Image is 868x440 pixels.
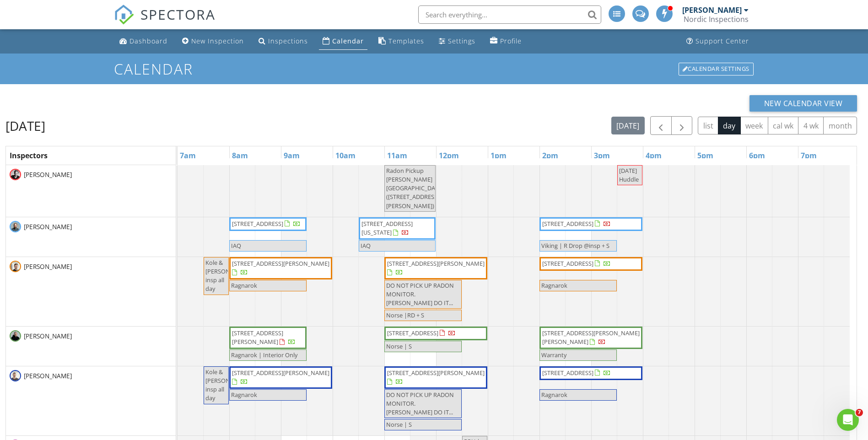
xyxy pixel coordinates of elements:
button: list [698,117,718,134]
span: [STREET_ADDRESS][PERSON_NAME] [232,369,329,377]
span: Norse | S [386,420,412,429]
div: [PERSON_NAME] [682,5,742,15]
span: [DATE] Huddle [619,166,639,183]
button: month [823,117,857,134]
iframe: Intercom live chat [837,409,859,431]
a: 10am [333,148,358,163]
span: Ragnarok [541,391,567,399]
span: 7 [856,409,863,416]
a: 4pm [643,148,664,163]
span: Norse |RD + S [386,311,424,319]
a: 6pm [747,148,767,163]
a: SPECTORA [114,12,216,32]
a: Support Center [683,33,753,50]
span: [STREET_ADDRESS] [232,220,283,228]
img: benappel2.png [10,221,21,232]
button: Previous day [650,116,672,135]
a: Templates [375,33,428,50]
a: Settings [435,33,479,50]
span: [STREET_ADDRESS] [542,259,593,268]
span: [STREET_ADDRESS][PERSON_NAME] [232,259,329,268]
span: Ragnarok [231,281,257,290]
img: ben_zerr_2021.jpg2.jpg [10,330,21,342]
img: The Best Home Inspection Software - Spectora [114,5,134,25]
span: SPECTORA [140,5,216,24]
div: Nordic Inspections [684,15,749,24]
input: Search everything... [418,5,601,24]
div: Calendar Settings [679,63,754,75]
span: DO NOT PICK UP RADON MONITOR. [PERSON_NAME] DO IT... [386,391,454,416]
span: [STREET_ADDRESS][PERSON_NAME][PERSON_NAME] [542,329,640,346]
span: [STREET_ADDRESS] [542,220,593,228]
span: [PERSON_NAME] [22,222,74,231]
span: [PERSON_NAME] [22,371,74,381]
img: thumbnail_nordic_29a1592.jpg [10,370,21,381]
span: DO NOT PICK UP RADON MONITOR. [PERSON_NAME] DO IT... [386,281,454,307]
a: Profile [486,33,525,50]
span: Viking | R Drop @insp + S [541,241,609,250]
span: [STREET_ADDRESS][PERSON_NAME] [387,369,485,377]
span: [STREET_ADDRESS][PERSON_NAME] [387,259,485,268]
span: [PERSON_NAME] [22,262,74,271]
a: 2pm [540,148,561,163]
span: Ragnarok [231,391,257,399]
button: New Calendar View [749,95,857,112]
h1: Calendar [114,61,755,77]
a: Calendar Settings [678,62,755,76]
button: cal wk [768,117,799,134]
a: 5pm [695,148,716,163]
a: Calendar [319,33,367,50]
a: 1pm [488,148,509,163]
span: [PERSON_NAME] [22,332,74,341]
span: [PERSON_NAME] [22,170,74,179]
a: New Inspection [178,33,248,50]
a: 11am [385,148,410,163]
span: Ragnarok | Interior Only [231,351,297,359]
h2: [DATE] [5,117,45,135]
div: Dashboard [129,37,167,45]
button: day [718,117,741,134]
span: [STREET_ADDRESS][US_STATE] [361,220,413,236]
img: nordichomeinsp0002rt.jpg [10,169,21,180]
div: Support Center [695,37,749,45]
div: Settings [448,37,475,45]
div: Profile [500,37,522,45]
span: IAQ [361,241,371,250]
span: Inspectors [10,150,48,161]
span: Ragnarok [541,281,567,290]
div: Calendar [332,37,364,45]
img: thumbnail_nordic__29a1584.jpg [10,261,21,272]
span: Kole & [PERSON_NAME] insp all day [205,258,252,293]
a: 7am [178,148,198,163]
button: 4 wk [798,117,824,134]
span: [STREET_ADDRESS] [542,369,593,377]
span: Radon Pickup [PERSON_NAME][GEOGRAPHIC_DATA] ([STREET_ADDRESS][PERSON_NAME]) [386,166,444,210]
span: Warranty [541,351,566,359]
div: Inspections [268,37,308,45]
a: Dashboard [116,33,171,50]
span: IAQ [231,241,241,250]
div: New Inspection [191,37,244,45]
span: [STREET_ADDRESS][PERSON_NAME] [232,329,283,346]
button: week [740,117,768,134]
span: Norse | S [386,342,412,350]
div: Templates [388,37,424,45]
span: [STREET_ADDRESS] [387,329,438,337]
a: 8am [230,148,250,163]
a: 9am [281,148,302,163]
span: Kole & [PERSON_NAME] insp all day [205,368,252,402]
button: [DATE] [611,117,645,134]
button: Next day [671,116,693,135]
a: 12pm [437,148,461,163]
a: 7pm [798,148,819,163]
a: Inspections [255,33,312,50]
a: 3pm [592,148,612,163]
